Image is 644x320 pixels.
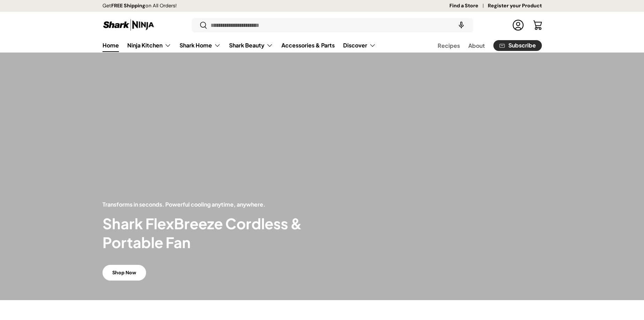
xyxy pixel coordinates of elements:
summary: Ninja Kitchen [123,38,175,52]
a: Home [103,38,119,52]
a: Shark Home [180,38,221,52]
a: Shark Beauty [229,38,273,52]
img: Shark Ninja Philippines [103,18,155,32]
speech-search-button: Search by voice [450,17,472,33]
a: Discover [343,38,376,52]
summary: Shark Beauty [225,38,277,52]
a: Accessories & Parts [281,38,335,52]
h2: Shark FlexBreeze Cordless & Portable Fan [103,214,322,252]
a: Register your Product [488,2,542,10]
strong: FREE Shipping [111,2,145,9]
span: Subscribe [508,43,536,48]
a: About [468,39,485,52]
summary: Shark Home [175,38,225,52]
summary: Discover [339,38,380,52]
p: Transforms in seconds. Powerful cooling anytime, anywhere. [103,200,322,209]
nav: Secondary [421,38,542,52]
a: Recipes [438,39,460,52]
p: Get on All Orders! [103,2,177,10]
a: Shop Now [103,265,146,281]
a: Subscribe [493,40,542,51]
a: Find a Store [449,2,488,10]
nav: Primary [103,38,376,52]
a: Ninja Kitchen [127,38,171,52]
